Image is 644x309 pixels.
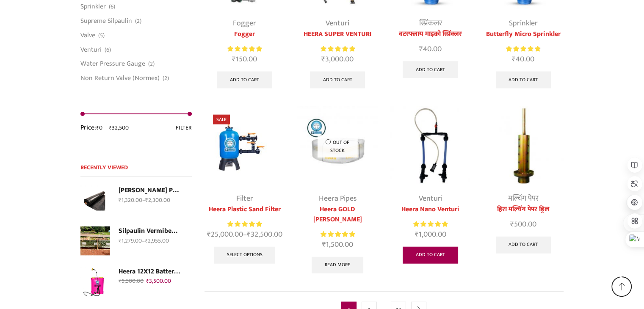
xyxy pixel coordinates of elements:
div: Rated 5.00 out of 5 [227,44,262,53]
div: Rated 5.00 out of 5 [413,220,448,229]
div: Rated 5.00 out of 5 [506,44,540,53]
span: ₹ [207,228,211,241]
a: Fogger [205,29,285,39]
a: Heera 12X12 Battery Spray Pump [119,267,181,276]
a: Add to cart: “बटरफ्लाय माइक्रो स्प्रिंक्लर” [403,61,458,78]
div: Rated 5.00 out of 5 [227,220,262,229]
a: HEERA SUPER VENTURI [297,29,377,39]
bdi: 1,000.00 [415,228,446,241]
a: Sprinkler [509,17,538,30]
img: Heera Plastic Sand Filter [205,106,285,186]
bdi: 40.00 [512,53,534,66]
bdi: 3,000.00 [321,53,354,66]
div: Price: — [80,123,129,132]
span: ₹ [146,276,149,286]
a: Heera Nano Venturi [390,204,470,215]
span: Sale [213,115,230,124]
a: Add to cart: “Butterfly Micro Sprinkler” [496,72,551,88]
span: ₹ [510,218,514,231]
a: Venturi [80,42,102,57]
a: Water Pressure Gauge [80,57,145,71]
a: बटरफ्लाय माइक्रो स्प्रिंक्लर [390,29,470,39]
span: Rated out of 5 [506,44,540,53]
span: ₹ [321,53,325,66]
a: Supreme Silpaulin [80,14,132,28]
span: ₹ [119,276,122,286]
a: Select options for “Heera Plastic Sand Filter” [214,247,276,264]
div: Rated 5.00 out of 5 [321,44,355,53]
span: ₹ [232,53,236,66]
span: (2) [135,17,141,25]
a: Silpaulin Vermibed ISI [119,226,181,235]
bdi: 32,500.00 [247,228,282,241]
a: Add to cart: “हिरा मल्चिंग पेपर ड्रिल” [496,237,551,254]
bdi: 1,320.00 [119,195,142,205]
span: ₹ [119,195,122,205]
a: Fogger [233,17,256,30]
span: (2) [163,74,169,83]
span: ₹ [322,238,326,251]
span: (6) [105,46,111,54]
span: Rated out of 5 [227,44,262,53]
a: Heera Plastic Sand Filter [205,204,285,215]
a: हिरा मल्चिंग पेपर ड्रिल [483,204,563,215]
span: Rated out of 5 [413,220,448,229]
span: ₹ [419,43,423,55]
span: Rated out of 5 [321,230,355,239]
img: Heera Mulching Paper [80,185,110,215]
div: Rated 5.00 out of 5 [321,230,355,239]
a: Add to cart: “HEERA SUPER VENTURI” [310,72,365,88]
a: Add to cart: “Fogger” [217,72,272,88]
a: Venturi [326,17,349,30]
bdi: 500.00 [510,218,536,231]
bdi: 40.00 [419,43,442,55]
a: स्प्रिंकलर [419,17,442,30]
span: ₹ [119,236,122,246]
bdi: 5,500.00 [119,276,144,286]
span: ₹ [145,195,148,205]
span: Rated out of 5 [227,220,262,229]
span: ₹32,500 [109,123,129,132]
span: (6) [109,3,115,11]
span: – [205,229,285,240]
a: Butterfly Micro Sprinkler [483,29,563,39]
span: ₹0 [96,123,102,132]
a: Non Return Valve (Normex) [80,71,160,83]
bdi: 1,500.00 [322,238,353,251]
a: मल्चिंग पेपर [508,192,539,205]
span: (5) [98,31,105,40]
span: ₹ [247,228,251,241]
a: Add to cart: “Heera Nano Venturi” [403,247,458,264]
a: Read more about “Heera GOLD Krishi Pipe” [312,257,363,274]
img: Silpaulin Vermibed ISI [80,226,110,256]
p: Out of stock [318,135,358,157]
button: Filter [176,123,192,132]
bdi: 2,300.00 [145,195,170,205]
span: ₹ [145,236,148,246]
span: (2) [148,60,155,68]
div: – [119,196,192,204]
img: Heera 12X12 Battery Spray Pump [80,267,110,296]
bdi: 3,500.00 [146,276,171,286]
a: Heera GOLD [PERSON_NAME] [297,204,377,225]
bdi: 25,000.00 [207,228,243,241]
a: Venturi [418,192,442,205]
bdi: 2,955.00 [145,236,169,246]
div: – [119,237,192,245]
span: ₹ [415,228,418,241]
bdi: 150.00 [232,53,257,66]
bdi: 1,279.00 [119,236,142,246]
span: ₹ [512,53,516,66]
img: Heera GOLD Krishi Pipe [297,106,377,186]
a: Filter [236,192,253,205]
span: Recently Viewed [80,163,128,172]
span: Rated out of 5 [321,44,355,53]
img: Heera Nano Venturi [390,106,470,186]
a: [PERSON_NAME] Paper [119,185,181,195]
img: Mulching Paper Hole [483,106,563,186]
a: Valve [80,28,95,42]
a: Heera Pipes [319,192,357,205]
